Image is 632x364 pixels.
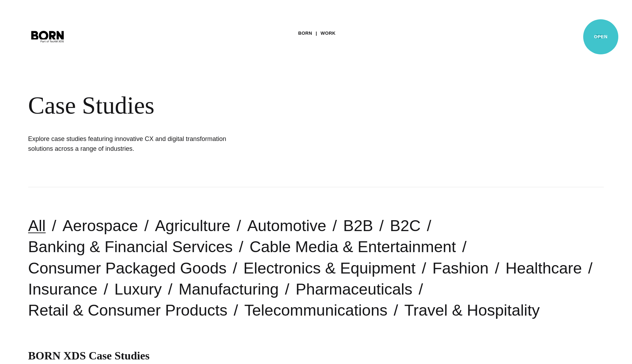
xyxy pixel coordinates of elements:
a: Agriculture [155,217,230,235]
button: Open [591,29,608,43]
a: Retail & Consumer Products [28,301,228,319]
h1: Explore case studies featuring innovative CX and digital transformation solutions across a range ... [28,134,239,154]
h1: BORN XDS Case Studies [28,349,604,362]
a: Consumer Packaged Goods [28,259,226,277]
a: Fashion [433,259,489,277]
a: Aerospace [62,217,138,235]
a: B2B [343,217,373,235]
a: Manufacturing [179,280,279,298]
a: All [28,217,46,235]
a: Telecommunications [244,301,388,319]
a: Work [321,28,336,39]
a: Insurance [28,280,98,298]
a: Healthcare [506,259,582,277]
a: Automotive [247,217,326,235]
a: BORN [298,28,312,39]
a: Banking & Financial Services [28,238,233,256]
a: Luxury [114,280,162,298]
a: Travel & Hospitality [404,301,540,319]
a: Cable Media & Entertainment [250,238,456,256]
a: Electronics & Equipment [243,259,415,277]
a: B2C [390,217,421,235]
a: Pharmaceuticals [296,280,413,298]
div: Case Studies [28,91,428,120]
